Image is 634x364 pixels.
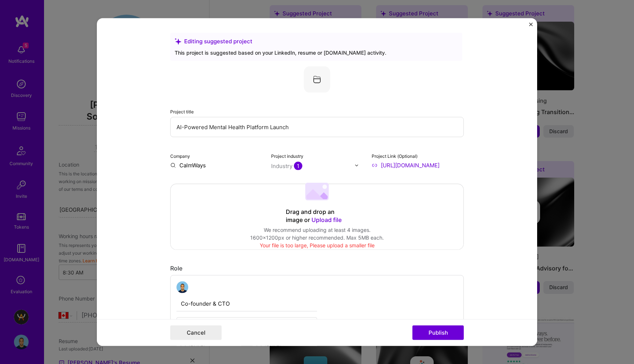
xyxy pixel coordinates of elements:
div: Drag and drop an image or Upload fileWe recommend uploading at least 4 images.1600x1200px or high... [170,184,464,250]
label: Company [170,153,190,159]
span: Your file is too large, Please upload a smaller file [260,241,375,249]
i: icon SuggestedTeams [175,38,181,44]
button: Close [529,23,533,30]
input: Enter name or website [170,161,262,169]
img: drop icon [354,163,359,167]
label: Project Link (Optional) [372,153,418,159]
div: Industry [271,162,302,170]
button: Publish [412,325,464,340]
div: Role [170,265,464,272]
span: Upload file [311,216,342,223]
div: This project is suggested based on your LinkedIn, resume or [DOMAIN_NAME] activity. [175,49,458,57]
div: 1600x1200px or higher recommended. Max 5MB each. [250,234,384,241]
button: Cancel [170,325,222,340]
div: We recommend uploading at least 4 images. [250,226,384,234]
label: Project title [170,109,194,114]
input: Enter the name of the project [170,117,464,137]
div: Drag and drop an image or [286,208,348,224]
div: Editing suggested project [175,37,458,45]
input: Enter link [372,161,464,169]
span: 1 [294,162,302,170]
input: Role Name [176,296,317,312]
label: Project industry [271,153,303,159]
img: Company logo [304,66,330,93]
